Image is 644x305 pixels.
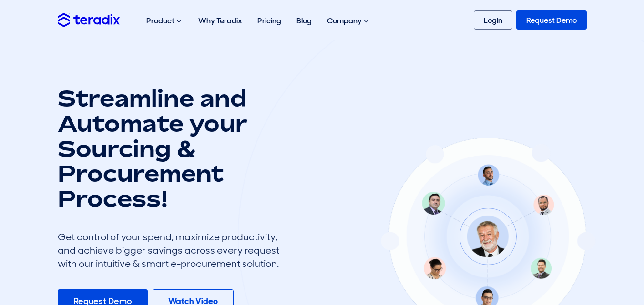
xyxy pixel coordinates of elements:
[139,6,191,36] div: Product
[474,10,512,30] a: Login
[191,6,250,36] a: Why Teradix
[319,6,378,36] div: Company
[289,6,319,36] a: Blog
[58,13,120,27] img: Teradix logo
[58,86,286,211] h1: Streamline and Automate your Sourcing & Procurement Process!
[58,230,286,270] div: Get control of your spend, maximize productivity, and achieve bigger savings across every request...
[516,10,587,30] a: Request Demo
[250,6,289,36] a: Pricing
